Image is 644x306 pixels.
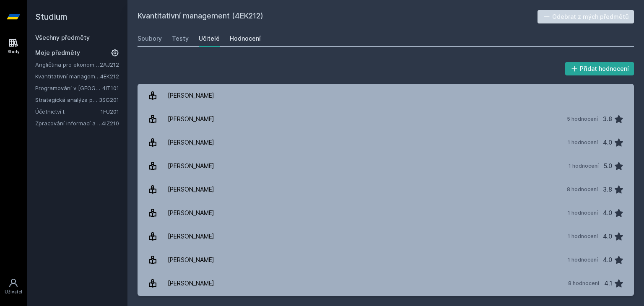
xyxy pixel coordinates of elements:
a: Kvantitativní management [35,72,100,80]
a: 3SG201 [99,96,119,103]
a: Programování v [GEOGRAPHIC_DATA] [35,84,102,92]
div: [PERSON_NAME] [168,158,214,174]
div: 4.0 [603,252,612,268]
a: Strategická analýza pro informatiky a statistiky [35,96,99,104]
div: [PERSON_NAME] [168,252,214,268]
a: 2AJ212 [100,61,119,68]
a: [PERSON_NAME] 1 hodnocení 4.0 [138,201,634,225]
div: [PERSON_NAME] [168,87,214,104]
a: Hodnocení [230,30,261,47]
a: Angličtina pro ekonomická studia 2 (B2/C1) [35,60,100,69]
a: [PERSON_NAME] 8 hodnocení 3.8 [138,178,634,201]
a: Study [2,34,25,59]
a: [PERSON_NAME] 1 hodnocení 4.0 [138,248,634,272]
div: 4.0 [603,228,612,245]
a: Zpracování informací a znalostí [35,119,102,127]
div: 3.8 [603,111,612,127]
a: [PERSON_NAME] [138,84,634,107]
div: Uživatel [5,289,22,295]
div: [PERSON_NAME] [168,205,214,221]
div: Study [8,49,20,55]
div: 5 hodnocení [567,116,598,122]
a: [PERSON_NAME] 8 hodnocení 4.1 [138,272,634,295]
a: [PERSON_NAME] 1 hodnocení 5.0 [138,154,634,178]
div: Testy [172,34,189,43]
div: [PERSON_NAME] [168,111,214,127]
a: [PERSON_NAME] 1 hodnocení 4.0 [138,225,634,248]
div: 4.1 [604,275,612,292]
a: Učitelé [199,30,220,47]
a: Účetnictví I. [35,107,101,116]
a: 4IT101 [102,85,119,91]
div: Učitelé [199,34,220,43]
div: 1 hodnocení [568,233,598,240]
div: 1 hodnocení [568,139,598,146]
a: [PERSON_NAME] 5 hodnocení 3.8 [138,107,634,131]
span: Moje předměty [35,49,80,57]
div: 3.8 [603,181,612,198]
a: Soubory [138,30,162,47]
button: Přidat hodnocení [565,62,634,75]
div: Soubory [138,34,162,43]
a: 1FU201 [101,108,119,115]
div: 4.0 [603,134,612,151]
div: 1 hodnocení [569,163,599,169]
div: [PERSON_NAME] [168,181,214,198]
a: Uživatel [2,274,25,299]
a: [PERSON_NAME] 1 hodnocení 4.0 [138,131,634,154]
div: [PERSON_NAME] [168,134,214,151]
div: [PERSON_NAME] [168,275,214,292]
div: 1 hodnocení [568,257,598,263]
button: Odebrat z mých předmětů [538,10,634,23]
a: Všechny předměty [35,34,90,41]
a: 4IZ210 [102,120,119,127]
div: 4.0 [603,205,612,221]
div: 8 hodnocení [568,280,599,287]
div: 8 hodnocení [567,186,598,193]
div: Hodnocení [230,34,261,43]
div: [PERSON_NAME] [168,228,214,245]
a: 4EK212 [100,73,119,80]
div: 1 hodnocení [568,210,598,216]
a: Testy [172,30,189,47]
h2: Kvantitativní management (4EK212) [138,10,538,23]
div: 5.0 [604,158,612,174]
